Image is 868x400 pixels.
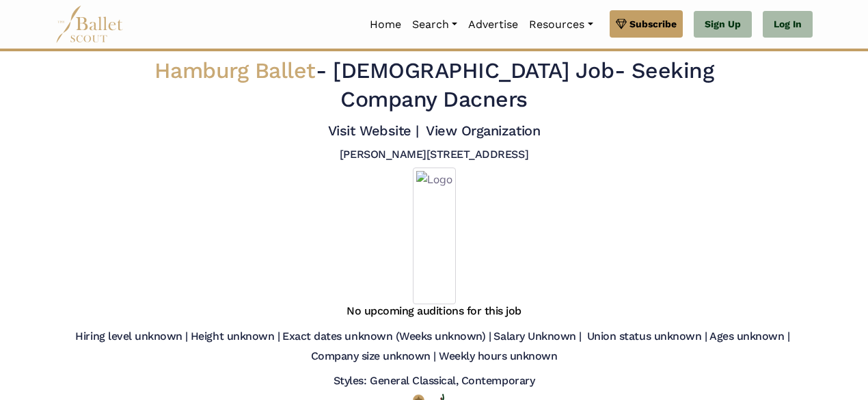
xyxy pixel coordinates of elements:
[340,148,528,162] h5: [PERSON_NAME][STREET_ADDRESS]
[282,330,491,344] h5: Exact dates unknown (Weeks unknown) |
[191,330,280,344] h5: Height unknown |
[334,374,534,388] h5: Styles: General Classical, Contemporary
[463,10,524,39] a: Advertise
[629,16,677,31] span: Subscribe
[364,10,407,39] a: Home
[616,16,627,31] img: gem.svg
[439,349,557,364] h5: Weekly hours unknown
[587,330,707,344] h5: Union status unknown |
[709,330,789,344] h5: Ages unknown |
[524,10,598,39] a: Resources
[694,11,752,38] a: Sign Up
[347,304,521,319] h5: No upcoming auditions for this job
[407,10,463,39] a: Search
[311,349,436,364] h5: Company size unknown |
[763,11,813,38] a: Log In
[413,168,456,304] img: Logo
[154,57,316,83] span: Hamburg Ballet
[426,122,540,139] a: View Organization
[75,330,187,344] h5: Hiring level unknown |
[610,10,683,38] a: Subscribe
[333,57,614,83] span: [DEMOGRAPHIC_DATA] Job
[328,122,419,139] a: Visit Website |
[120,57,748,114] h2: - - Seeking Company Dacners
[493,330,581,344] h5: Salary Unknown |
